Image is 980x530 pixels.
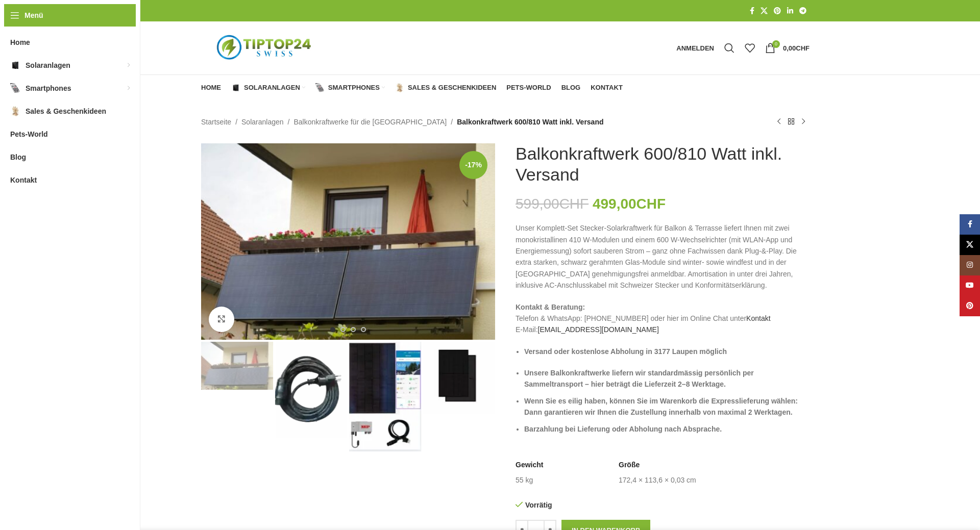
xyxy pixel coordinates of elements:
[244,84,300,92] span: Solaranlagen
[349,342,421,451] img: Balkonkraftwerk 600/810 Watt inkl. Versand – Bild 3
[960,235,980,255] a: X Social Link
[516,222,810,291] p: Unser Komplett-Set Stecker-Solarkraftwerk für Balkon & Terrasse liefert Ihnen mit zwei monokrista...
[10,83,20,93] img: Smartphones
[231,83,240,92] img: Solaranlagen
[960,214,980,235] a: Facebook Social Link
[506,78,551,98] a: Pets-World
[201,116,604,128] nav: Breadcrumb
[201,342,273,390] img: Balkonkraftwerk 600/810 Watt inkl. Versand
[422,342,496,414] div: 4 / 4
[201,143,495,340] img: Depositphotos_656444442_XL_1b842920-3263-4f5a-b60d-6050c1b3f154
[201,43,329,52] a: Logo der Website
[747,4,757,18] a: Facebook Social Link
[351,327,356,332] li: Go to slide 3
[274,342,348,438] div: 2 / 4
[200,342,274,390] div: 1 / 4
[740,38,760,58] div: Meine Wunschliste
[636,196,666,212] span: CHF
[784,4,796,18] a: LinkedIn Social Link
[24,10,43,21] span: Menü
[783,44,810,52] bdi: 0,00
[516,143,810,185] h1: Balkonkraftwerk 600/810 Watt inkl. Versand
[516,196,589,212] bdi: 599,00
[26,102,106,120] span: Sales & Geschenkideen
[593,196,666,212] bdi: 499,00
[619,460,640,470] span: Größe
[506,84,551,92] span: Pets-World
[760,38,815,58] a: 0 0,00CHF
[591,78,623,98] a: Kontakt
[457,116,603,128] span: Balkonkraftwerk 600/810 Watt inkl. Versand
[348,342,422,451] div: 3 / 4
[293,116,447,128] a: Balkonkraftwerke für die [GEOGRAPHIC_DATA]
[10,106,20,116] img: Sales & Geschenkideen
[719,38,740,58] a: Suche
[676,45,714,52] span: Anmelden
[315,83,325,92] img: Smartphones
[241,116,284,128] a: Solaranlagen
[559,196,589,212] span: CHF
[10,171,37,189] span: Kontakt
[10,148,26,166] span: Blog
[201,84,221,92] span: Home
[10,60,20,70] img: Solaranlagen
[746,314,770,322] a: Kontakt
[757,4,771,18] a: X Social Link
[796,4,810,18] a: Telegram Social Link
[773,116,785,128] a: Vorheriges Produkt
[516,500,657,510] p: Vorrätig
[516,460,810,485] table: Produktdetails
[538,325,659,334] a: [EMAIL_ADDRESS][DOMAIN_NAME]
[361,327,366,332] li: Go to slide 4
[340,327,346,332] li: Go to slide 2
[315,78,385,98] a: Smartphones
[201,116,231,128] a: Startseite
[671,38,719,58] a: Anmelden
[591,84,623,92] span: Kontakt
[275,342,347,438] img: Balkonkraftwerk 600/810 Watt inkl. Versand – Bild 2
[772,40,780,48] span: 0
[960,275,980,296] a: YouTube Social Link
[408,84,496,92] span: Sales & Geschenkideen
[395,83,404,92] img: Sales & Geschenkideen
[960,255,980,275] a: Instagram Social Link
[524,397,798,416] strong: Wenn Sie es eilig haben, können Sie im Warenkorb die Expresslieferung wählen: Dann garantieren wi...
[619,475,696,486] td: 172,4 × 113,6 × 0,03 cm
[561,78,581,98] a: Blog
[796,44,810,52] span: CHF
[201,78,221,98] a: Home
[10,125,48,143] span: Pets-World
[200,143,496,340] div: 1 / 4
[395,78,496,98] a: Sales & Geschenkideen
[524,369,754,388] strong: Unsere Balkonkraftwerke liefern wir standardmässig persönlich per Sammeltransport – hier beträgt ...
[26,56,70,74] span: Solaranlagen
[10,33,30,52] span: Home
[516,301,810,336] p: Telefon & WhatsApp: [PHONE_NUMBER] oder hier im Online Chat unter E-Mail:
[423,342,495,414] img: Balkonkraftwerk 600/810 Watt inkl. Versand – Bild 4
[771,4,784,18] a: Pinterest Social Link
[328,84,380,92] span: Smartphones
[516,303,585,311] strong: Kontakt & Beratung:
[524,425,722,433] strong: Barzahlung bei Lieferung oder Abholung nach Absprache.
[330,327,335,332] li: Go to slide 1
[459,151,487,179] span: -17%
[524,347,727,356] strong: Versand oder kostenlose Abholung in 3177 Laupen möglich
[516,460,543,470] span: Gewicht
[516,475,533,486] td: 55 kg
[797,116,810,128] a: Nächstes Produkt
[26,79,71,97] span: Smartphones
[960,296,980,316] a: Pinterest Social Link
[561,84,581,92] span: Blog
[231,78,305,98] a: Solaranlagen
[196,78,628,98] div: Hauptnavigation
